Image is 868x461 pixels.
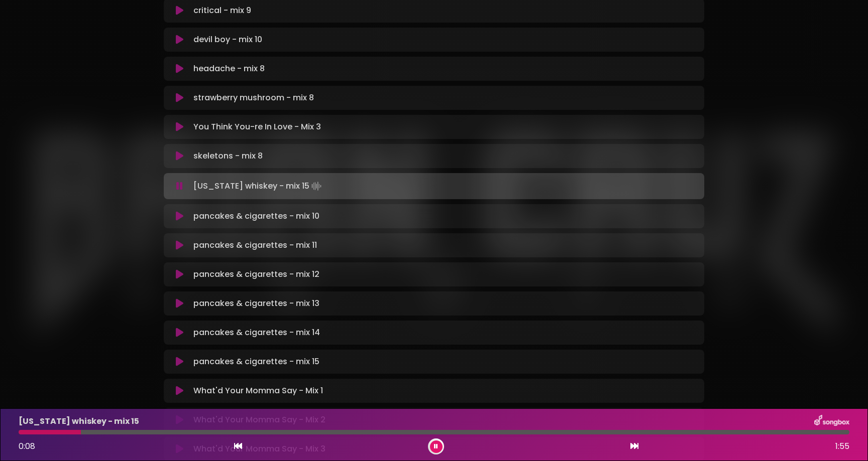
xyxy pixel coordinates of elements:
p: strawberry mushroom - mix 8 [193,92,314,104]
p: pancakes & cigarettes - mix 11 [193,239,317,251]
img: waveform4.gif [309,179,323,193]
p: pancakes & cigarettes - mix 15 [193,356,319,368]
p: skeletons - mix 8 [193,150,263,162]
span: 0:08 [19,440,35,452]
p: [US_STATE] whiskey - mix 15 [193,179,323,193]
p: headache - mix 8 [193,63,265,75]
img: songbox-logo-white.png [814,415,849,428]
p: critical - mix 9 [193,5,251,17]
p: You Think You-re In Love - Mix 3 [193,121,321,133]
span: 1:55 [835,440,849,452]
p: devil boy - mix 10 [193,34,262,46]
p: [US_STATE] whiskey - mix 15 [19,415,139,427]
p: pancakes & cigarettes - mix 13 [193,297,319,310]
p: pancakes & cigarettes - mix 14 [193,327,320,339]
p: What'd Your Momma Say - Mix 1 [193,385,323,397]
p: pancakes & cigarettes - mix 12 [193,268,319,280]
p: pancakes & cigarettes - mix 10 [193,210,319,222]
